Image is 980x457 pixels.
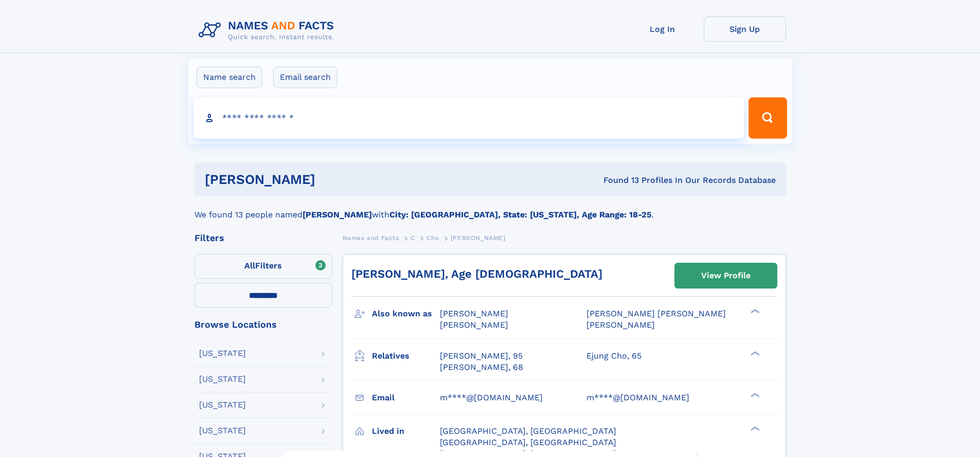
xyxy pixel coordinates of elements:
[440,426,616,436] span: [GEOGRAPHIC_DATA], [GEOGRAPHIC_DATA]
[748,392,760,398] div: ❯
[586,309,726,318] span: [PERSON_NAME] [PERSON_NAME]
[749,97,787,139] button: Search Button
[194,320,332,329] div: Browse Locations
[675,263,777,288] a: View Profile
[372,422,440,440] h3: Lived in
[426,234,439,242] span: Cho
[748,350,760,357] div: ❯
[199,401,246,409] div: [US_STATE]
[199,427,246,435] div: [US_STATE]
[194,233,332,243] div: Filters
[351,267,602,280] a: [PERSON_NAME], Age [DEMOGRAPHIC_DATA]
[451,234,506,242] span: [PERSON_NAME]
[704,16,786,42] a: Sign Up
[389,210,651,219] b: City: [GEOGRAPHIC_DATA], State: [US_STATE], Age Range: 18-25
[440,350,523,362] a: [PERSON_NAME], 95
[372,389,440,407] h3: Email
[440,437,616,447] span: [GEOGRAPHIC_DATA], [GEOGRAPHIC_DATA]
[411,234,415,242] span: C
[244,261,255,270] span: All
[194,16,343,44] img: Logo Names and Facts
[273,66,337,88] label: Email search
[748,308,760,315] div: ❯
[199,375,246,383] div: [US_STATE]
[197,66,262,88] label: Name search
[586,350,642,362] a: Ejung Cho, 65
[440,320,508,330] span: [PERSON_NAME]
[205,173,459,186] h1: [PERSON_NAME]
[194,196,786,221] div: We found 13 people named with .
[199,349,246,358] div: [US_STATE]
[621,16,704,42] a: Log In
[748,425,760,432] div: ❯
[586,320,655,330] span: [PERSON_NAME]
[701,264,751,287] div: View Profile
[193,97,744,139] input: search input
[459,175,776,186] div: Found 13 Profiles In Our Records Database
[411,231,415,244] a: C
[194,254,332,279] label: Filters
[372,305,440,323] h3: Also known as
[440,309,508,318] span: [PERSON_NAME]
[302,210,372,219] b: [PERSON_NAME]
[343,231,399,244] a: Names and Facts
[426,231,439,244] a: Cho
[372,347,440,365] h3: Relatives
[440,362,523,373] a: [PERSON_NAME], 68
